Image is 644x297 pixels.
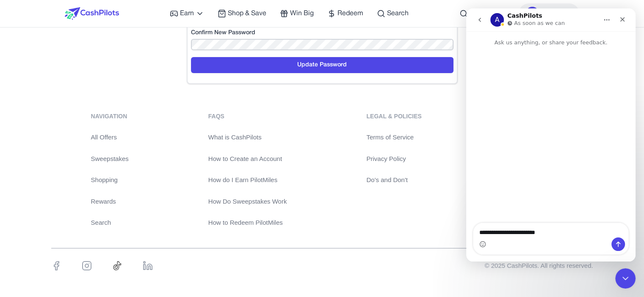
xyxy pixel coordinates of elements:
a: Search [91,218,129,228]
iframe: Intercom live chat [466,8,636,262]
img: TikTok [112,261,122,271]
span: Win Big [290,8,314,19]
a: Earn [170,8,204,19]
span: Search [387,8,409,19]
a: How to Create an Account [208,154,287,164]
img: CashPilots Logo [65,7,119,20]
a: How Do Sweepstakes Work [208,197,287,207]
a: Rewards [91,197,129,207]
a: Terms of Service [366,133,421,142]
a: Privacy Policy [366,154,421,164]
iframe: Intercom live chat [615,268,636,289]
a: Redeem [327,8,363,19]
a: All Offers [91,133,129,142]
a: Do's and Don't [366,175,421,185]
a: How do I Earn PilotMiles [208,175,287,185]
span: Redeem [337,8,363,19]
button: PMs501 [519,3,579,24]
div: navigation [91,112,129,121]
a: Shop & Save [218,8,266,19]
div: © 2025 CashPilots. All rights reserved. [484,261,593,271]
a: What is CashPilots [208,133,287,142]
a: Win Big [280,8,314,19]
a: Shopping [91,175,129,185]
a: Sweepstakes [91,154,129,164]
span: Shop & Save [228,8,266,19]
a: How to Redeem PilotMiles [208,218,287,228]
div: Legal & Policies [366,112,421,121]
div: FAQs [208,112,287,121]
label: Confirm New Password [191,29,453,37]
a: Search [377,8,409,19]
button: Update Password [191,57,453,73]
span: Earn [180,8,194,19]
